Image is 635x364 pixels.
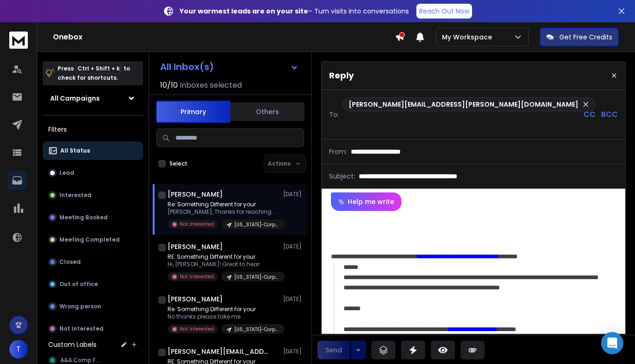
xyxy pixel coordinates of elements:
[169,160,188,167] label: Select
[168,306,279,313] p: Re: Something Different for your
[168,261,279,268] p: Hi, [PERSON_NAME]! Great to hear
[43,141,143,160] button: All Status
[59,169,74,177] p: Lead
[43,186,143,204] button: Interested
[168,201,279,208] p: Re: Something Different for your
[419,6,469,16] p: Reach Out Now
[329,110,339,119] p: To:
[180,6,409,16] p: – Turn visits into conversations
[9,340,28,358] button: T
[168,294,223,304] h1: [PERSON_NAME]
[50,94,100,103] h1: All Campaigns
[153,57,306,76] button: All Inbox(s)
[283,348,304,355] p: [DATE]
[43,208,143,227] button: Meeting Booked
[43,253,143,271] button: Closed
[59,236,120,243] p: Meeting Completed
[9,32,28,49] img: logo
[59,214,108,221] p: Meeting Booked
[53,32,395,43] h1: Onebox
[180,221,214,228] p: Not Interested
[59,258,81,266] p: Closed
[540,28,619,46] button: Get Free Credits
[283,243,304,250] p: [DATE]
[156,101,230,123] button: Primary
[43,297,143,316] button: Wrong person
[329,69,354,82] p: Reply
[349,100,578,109] p: [PERSON_NAME][EMAIL_ADDRESS][PERSON_NAME][DOMAIN_NAME]
[234,326,279,333] p: [US_STATE]-Corporate SAFE
[601,332,623,354] div: Open Intercom Messenger
[416,4,472,19] a: Reach Out Now
[168,190,223,199] h1: [PERSON_NAME]
[60,147,90,154] p: All Status
[48,340,97,349] h3: Custom Labels
[168,347,270,356] h1: [PERSON_NAME][EMAIL_ADDRESS][DOMAIN_NAME]
[442,32,496,42] p: My Workspace
[160,62,214,71] h1: All Inbox(s)
[168,313,279,320] p: No thanks please take me
[283,295,304,303] p: [DATE]
[329,172,355,181] p: Subject:
[180,80,242,91] h3: Inboxes selected
[601,109,618,120] p: BCC
[583,109,596,120] p: CC
[234,274,279,281] p: [US_STATE]-Corporate SAFE
[58,64,130,83] p: Press to check for shortcuts.
[43,319,143,338] button: Not Interested
[59,303,101,310] p: Wrong person
[43,275,143,294] button: Out of office
[43,164,143,182] button: Lead
[180,6,308,16] strong: Your warmest leads are on your site
[43,89,143,108] button: All Campaigns
[168,208,279,216] p: [PERSON_NAME], Thanks for reaching out.
[180,326,214,332] p: Not Interested
[59,192,91,199] p: Interested
[234,221,279,228] p: [US_STATE]-Corporate SAFE
[59,281,98,288] p: Out of office
[59,325,104,332] p: Not Interested
[230,102,305,122] button: Others
[43,123,143,136] h3: Filters
[329,147,347,156] p: From:
[160,80,178,91] span: 10 / 10
[43,230,143,249] button: Meeting Completed
[76,63,121,74] span: Ctrl + Shift + k
[559,32,612,42] p: Get Free Credits
[331,192,402,211] button: Help me write
[180,273,214,280] p: Not Interested
[168,242,223,251] h1: [PERSON_NAME]
[60,357,102,364] span: A&A Comp Fall
[168,253,279,261] p: RE: Something Different for your
[283,191,304,198] p: [DATE]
